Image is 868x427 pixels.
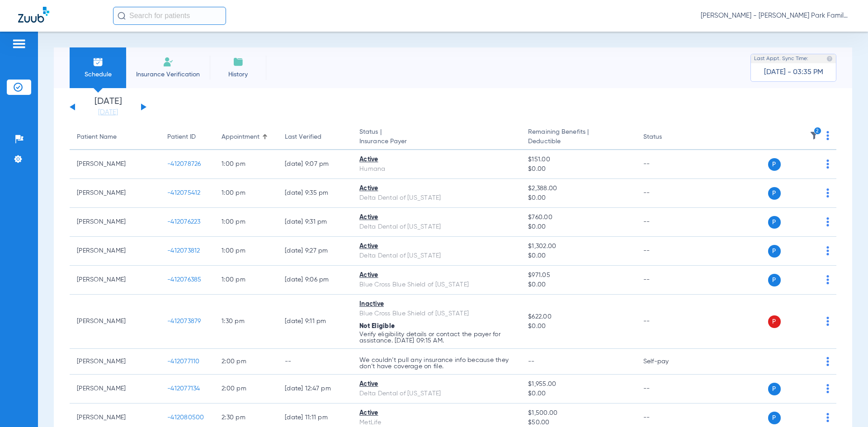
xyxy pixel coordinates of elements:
img: group-dot-blue.svg [826,275,829,284]
td: -- [278,349,352,375]
span: P [768,383,781,395]
div: Delta Dental of [US_STATE] [359,193,514,203]
span: -412073812 [167,248,200,254]
span: Insurance Verification [133,70,203,79]
td: [PERSON_NAME] [70,349,160,375]
span: [DATE] - 03:35 PM [764,68,823,77]
td: 1:00 PM [214,208,278,237]
p: Verify eligibility details or contact the payer for assistance. [DATE] 09:15 AM. [359,331,514,344]
span: $151.00 [528,155,628,164]
div: Active [359,213,514,222]
td: 1:30 PM [214,295,278,349]
span: $1,302.00 [528,242,628,251]
td: [PERSON_NAME] [70,295,160,349]
img: Search Icon [118,12,126,20]
img: group-dot-blue.svg [826,413,829,422]
span: $2,388.00 [528,184,628,193]
td: [PERSON_NAME] [70,150,160,179]
img: Schedule [93,56,104,67]
div: Humana [359,164,514,174]
img: group-dot-blue.svg [826,188,829,197]
img: Manual Insurance Verification [163,56,174,67]
span: -- [528,358,535,365]
img: group-dot-blue.svg [826,317,829,326]
span: P [768,315,781,328]
td: Self-pay [636,349,697,375]
div: Inactive [359,300,514,309]
div: Patient ID [167,132,196,142]
div: Active [359,184,514,193]
span: $0.00 [528,222,628,232]
td: [PERSON_NAME] [70,179,160,208]
img: hamburger-icon [12,38,26,49]
div: Appointment [222,132,259,142]
span: $760.00 [528,213,628,222]
span: -412077110 [167,358,200,365]
span: $1,500.00 [528,408,628,418]
td: -- [636,150,697,179]
div: Patient ID [167,132,207,142]
span: $0.00 [528,280,628,290]
td: [DATE] 9:31 PM [278,208,352,237]
td: 1:00 PM [214,237,278,266]
span: -412078726 [167,161,201,167]
span: -412077134 [167,385,200,392]
span: $0.00 [528,164,628,174]
span: Insurance Payer [359,137,514,146]
span: $622.00 [528,312,628,322]
span: -412076385 [167,277,202,283]
td: -- [636,208,697,237]
td: -- [636,375,697,404]
span: $971.05 [528,271,628,280]
span: -412075412 [167,190,201,196]
th: Status [636,125,697,150]
div: Delta Dental of [US_STATE] [359,251,514,261]
img: group-dot-blue.svg [826,357,829,366]
td: 1:00 PM [214,150,278,179]
img: Zuub Logo [18,7,49,23]
div: Active [359,155,514,164]
input: Search for patients [113,7,226,25]
span: $0.00 [528,193,628,203]
img: group-dot-blue.svg [826,131,829,140]
span: History [217,70,259,79]
td: [DATE] 9:06 PM [278,266,352,295]
th: Status | [352,125,521,150]
div: Last Verified [285,132,321,142]
div: Last Verified [285,132,345,142]
a: [DATE] [81,108,135,117]
td: [DATE] 9:35 PM [278,179,352,208]
div: Blue Cross Blue Shield of [US_STATE] [359,309,514,319]
div: Blue Cross Blue Shield of [US_STATE] [359,280,514,290]
span: Last Appt. Sync Time: [754,54,808,63]
div: Active [359,271,514,280]
span: $0.00 [528,322,628,331]
span: -412080500 [167,414,204,421]
span: P [768,158,781,171]
div: Appointment [222,132,270,142]
span: P [768,412,781,424]
span: $0.00 [528,389,628,399]
span: $0.00 [528,251,628,261]
td: 1:00 PM [214,266,278,295]
td: [PERSON_NAME] [70,266,160,295]
span: P [768,187,781,200]
img: group-dot-blue.svg [826,217,829,226]
p: We couldn’t pull any insurance info because they don’t have coverage on file. [359,357,514,370]
div: Delta Dental of [US_STATE] [359,389,514,399]
span: -412073879 [167,318,201,324]
div: Delta Dental of [US_STATE] [359,222,514,232]
span: [PERSON_NAME] - [PERSON_NAME] Park Family Dentistry [701,11,850,20]
td: [DATE] 9:27 PM [278,237,352,266]
div: Patient Name [77,132,117,142]
td: [PERSON_NAME] [70,237,160,266]
span: Schedule [76,70,119,79]
img: group-dot-blue.svg [826,246,829,255]
span: P [768,274,781,286]
div: Active [359,408,514,418]
td: 1:00 PM [214,179,278,208]
td: [PERSON_NAME] [70,208,160,237]
img: History [233,56,244,67]
div: Patient Name [77,132,153,142]
td: -- [636,266,697,295]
